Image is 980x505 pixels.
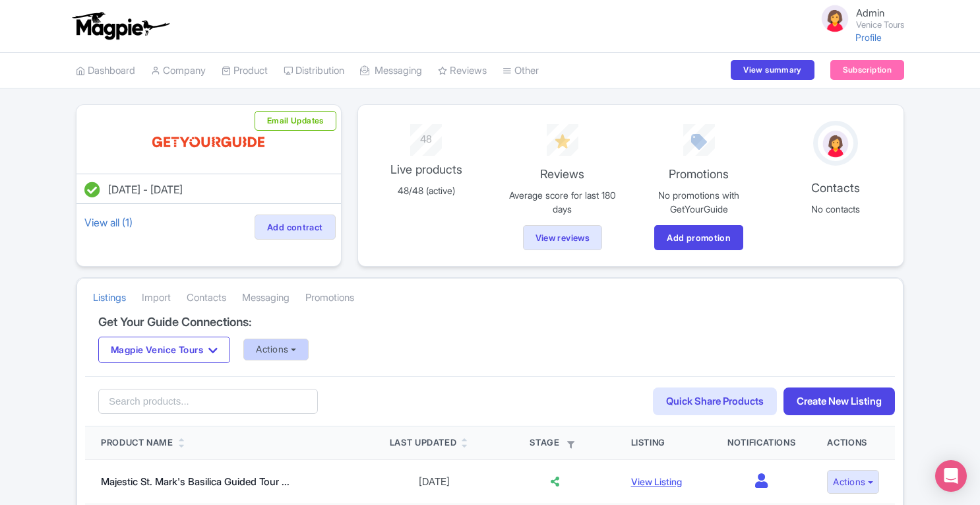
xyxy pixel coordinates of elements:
[567,441,574,448] i: Filter by stage
[638,188,759,216] p: No promotions with GetYourGuide
[827,470,879,494] button: Actions
[856,20,904,29] small: Venice Tours
[855,32,882,43] a: Profile
[101,436,173,450] div: Product Name
[98,389,318,414] input: Search products...
[142,280,171,316] a: Import
[255,215,336,240] a: Add contract
[502,165,623,183] p: Reviews
[149,121,268,163] img: o0sjzowjcva6lv7rkc9y.svg
[653,387,777,416] a: Quick Share Products
[243,339,309,360] button: Actions
[775,202,896,216] p: No contacts
[731,60,814,80] a: View summary
[654,225,743,250] a: Add promotion
[305,280,354,316] a: Promotions
[510,436,599,450] div: Stage
[93,280,126,316] a: Listings
[390,436,457,450] div: Last Updated
[811,426,895,459] th: Actions
[615,426,712,459] th: Listing
[631,476,682,487] a: View Listing
[638,165,759,183] p: Promotions
[820,128,851,160] img: avatar_key_member-9c1dde93af8b07d7383eb8b5fb890c87.png
[366,184,487,197] p: 48/48 (active)
[360,53,422,89] a: Messaging
[830,60,904,80] a: Subscription
[783,387,895,416] a: Create New Listing
[98,337,230,363] button: Magpie Venice Tours
[76,53,135,89] a: Dashboard
[819,3,851,34] img: avatar_key_member-9c1dde93af8b07d7383eb8b5fb890c87.png
[775,179,896,197] p: Contacts
[187,280,226,316] a: Contacts
[523,225,603,250] a: View reviews
[98,316,882,329] h4: Get Your Guide Connections:
[438,53,487,89] a: Reviews
[284,53,344,89] a: Distribution
[82,213,135,232] a: View all (1)
[935,460,967,492] div: Open Intercom Messenger
[69,11,171,40] img: logo-ab69f6fb50320c5b225c76a69d11143b.png
[151,53,206,89] a: Company
[502,188,623,216] p: Average score for last 180 days
[242,280,290,316] a: Messaging
[101,475,290,488] a: Majestic St. Mark's Basilica Guided Tour ...
[712,426,811,459] th: Notifications
[856,7,884,19] span: Admin
[108,183,183,196] span: [DATE] - [DATE]
[366,160,487,178] p: Live products
[255,111,336,131] button: Email Updates
[503,53,539,89] a: Other
[366,124,487,147] div: 48
[374,459,495,504] td: [DATE]
[811,3,904,34] a: Admin Venice Tours
[222,53,268,89] a: Product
